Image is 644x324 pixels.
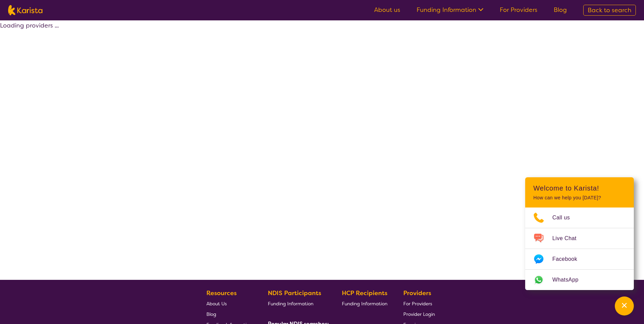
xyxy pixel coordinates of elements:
[525,177,634,290] div: Channel Menu
[268,298,326,309] a: Funding Information
[403,289,431,297] b: Providers
[268,289,321,297] b: NDIS Participants
[403,309,435,319] a: Provider Login
[342,298,387,309] a: Funding Information
[403,301,432,307] span: For Providers
[533,184,626,192] h2: Welcome to Karista!
[342,289,387,297] b: HCP Recipients
[206,289,237,297] b: Resources
[588,6,631,14] span: Back to search
[206,301,227,307] span: About Us
[615,296,634,316] button: Channel Menu
[206,311,216,317] span: Blog
[552,275,587,285] span: WhatsApp
[554,6,567,14] a: Blog
[342,301,387,307] span: Funding Information
[206,309,252,319] a: Blog
[417,6,483,14] a: Funding Information
[206,298,252,309] a: About Us
[403,311,435,317] span: Provider Login
[268,301,313,307] span: Funding Information
[552,254,585,264] span: Facebook
[552,213,578,223] span: Call us
[525,208,634,290] ul: Choose channel
[525,270,634,290] a: Web link opens in a new tab.
[533,195,626,201] p: How can we help you [DATE]?
[403,298,435,309] a: For Providers
[8,5,42,15] img: Karista logo
[374,6,400,14] a: About us
[500,6,537,14] a: For Providers
[583,5,636,16] a: Back to search
[552,233,585,244] span: Live Chat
